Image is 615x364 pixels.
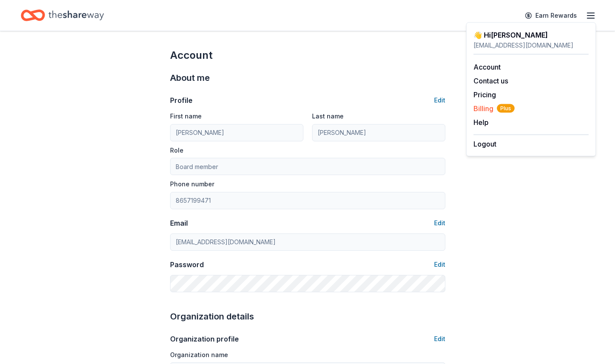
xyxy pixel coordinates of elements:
[473,76,508,86] button: Contact us
[170,218,188,228] div: Email
[473,103,515,114] button: BillingPlus
[21,5,104,26] a: Home
[520,8,582,23] a: Earn Rewards
[473,103,515,114] span: Billing
[434,334,445,344] button: Edit
[170,259,204,270] div: Password
[473,63,501,71] a: Account
[497,104,515,113] span: Plus
[170,71,445,85] div: About me
[170,95,193,105] div: Profile
[473,90,496,99] a: Pricing
[170,351,228,359] label: Organization name
[434,218,445,228] button: Edit
[170,48,445,62] div: Account
[170,334,239,344] div: Organization profile
[170,310,445,323] div: Organization details
[473,40,589,51] div: [EMAIL_ADDRESS][DOMAIN_NAME]
[434,95,445,105] button: Edit
[473,117,489,128] button: Help
[434,259,445,270] button: Edit
[170,146,184,155] label: Role
[473,139,496,149] button: Logout
[312,112,344,121] label: Last name
[473,30,589,40] div: 👋 Hi [PERSON_NAME]
[170,112,202,121] label: First name
[170,180,214,188] label: Phone number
